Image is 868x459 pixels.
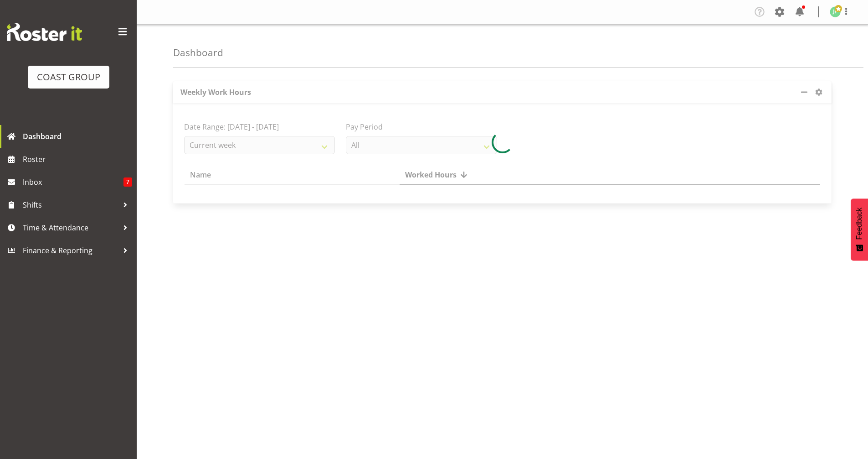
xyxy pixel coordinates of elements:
[23,244,118,257] span: Finance & Reporting
[7,23,82,41] img: Rosterit website logo
[23,152,132,166] span: Roster
[851,198,868,261] button: Feedback - Show survey
[123,177,132,187] span: 7
[855,208,863,240] span: Feedback
[23,198,118,212] span: Shifts
[23,175,123,189] span: Inbox
[830,6,841,17] img: josh-provoost1179.jpg
[173,47,223,58] h4: Dashboard
[23,221,118,235] span: Time & Attendance
[37,70,100,84] div: COAST GROUP
[23,130,132,143] span: Dashboard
